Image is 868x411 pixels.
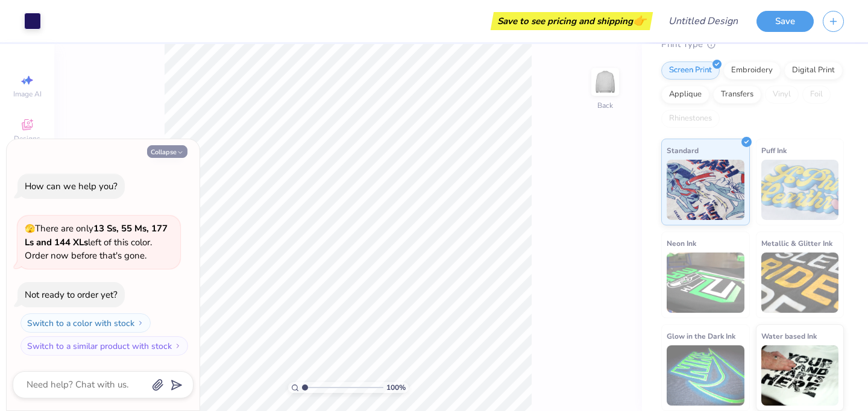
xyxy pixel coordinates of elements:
img: Metallic & Glitter Ink [761,253,839,313]
span: Puff Ink [761,144,787,157]
img: Switch to a color with stock [137,319,144,327]
img: Water based Ink [761,345,839,406]
button: Switch to a color with stock [20,313,151,333]
div: Applique [661,86,709,104]
img: Glow in the Dark Ink [667,345,744,406]
img: Neon Ink [667,253,744,313]
span: Water based Ink [761,330,817,342]
div: Foil [802,86,831,104]
span: 100 % [386,382,406,393]
span: 🫣 [25,223,35,234]
span: Metallic & Glitter Ink [761,237,832,249]
div: Save to see pricing and shipping [494,12,650,30]
img: Back [593,70,617,94]
button: Collapse [147,145,187,158]
span: Designs [14,134,40,143]
strong: 13 Ss, 55 Ms, 177 Ls and 144 XLs [25,222,168,248]
span: Glow in the Dark Ink [667,330,735,342]
input: Untitled Design [659,9,747,33]
div: Digital Print [784,61,843,80]
img: Puff Ink [761,160,839,220]
div: Screen Print [661,61,720,80]
img: Switch to a similar product with stock [174,342,181,350]
span: Standard [667,144,699,157]
span: Image AI [13,89,42,99]
div: Vinyl [765,86,799,104]
div: Print Type [661,37,844,51]
button: Save [756,11,814,32]
div: Back [597,100,613,111]
div: Rhinestones [661,110,720,128]
span: 👉 [633,13,646,28]
div: Transfers [713,86,761,104]
div: Not ready to order yet? [25,289,118,301]
span: There are only left of this color. Order now before that's gone. [25,222,168,262]
img: Standard [667,160,744,220]
button: Switch to a similar product with stock [20,336,188,356]
span: Neon Ink [667,237,696,249]
div: How can we help you? [25,180,118,192]
div: Embroidery [723,61,781,80]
